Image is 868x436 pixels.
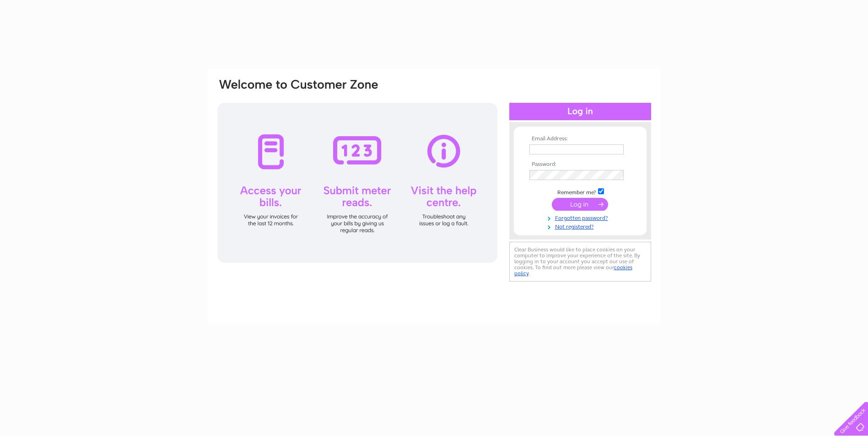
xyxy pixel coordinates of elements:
[527,187,633,196] td: Remember me?
[509,242,651,282] div: Clear Business would like to place cookies on your computer to improve your experience of the sit...
[514,264,632,276] a: cookies policy
[529,222,633,230] a: Not registered?
[552,198,608,211] input: Submit
[527,161,633,168] th: Password:
[527,136,633,142] th: Email Address:
[529,213,633,222] a: Forgotten password?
